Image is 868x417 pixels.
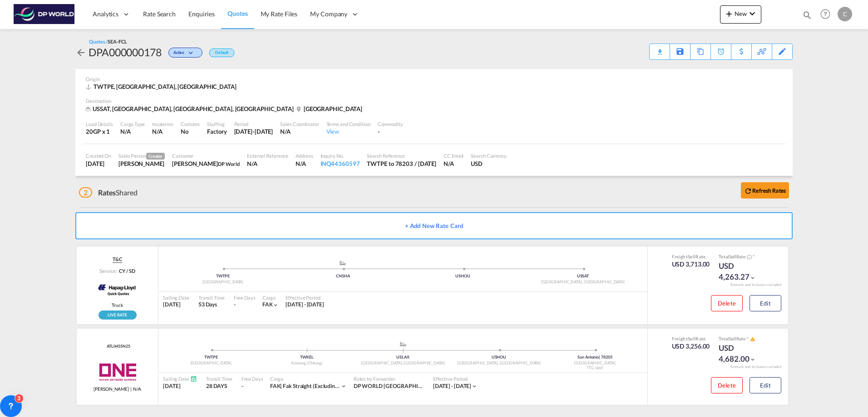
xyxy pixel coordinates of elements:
[296,105,365,113] div: San Antonio, 78205, United States
[163,294,189,301] div: Sailing Date
[89,38,127,45] div: Quotes /SEA-FCL
[321,152,360,159] div: Inquiry No.
[378,127,403,136] div: -
[94,83,237,90] span: TWTPE, [GEOGRAPHIC_DATA], [GEOGRAPHIC_DATA]
[523,279,643,285] div: [GEOGRAPHIC_DATA], [GEOGRAPHIC_DATA]
[719,261,764,282] div: USD 4,263.27
[99,310,137,320] div: Rollable available
[367,160,436,168] div: TWTPE to 78203 / 15 Aug 2025
[654,44,665,52] div: Quote PDF is not available at this time
[188,10,215,18] span: Enquiries
[163,279,283,285] div: [GEOGRAPHIC_DATA]
[750,356,756,363] md-icon: icon-chevron-down
[747,8,758,19] md-icon: icon-chevron-down
[752,187,786,194] b: Refresh Rates
[190,375,197,382] md-icon: Schedules Available
[471,152,507,159] div: Search Currency
[187,51,197,56] md-icon: icon-chevron-down
[181,127,200,136] div: No
[688,336,695,341] span: Sell
[120,127,145,136] div: N/A
[108,39,127,44] span: SEA-FCL
[218,161,240,167] span: DP World
[198,294,225,301] div: Transit Time
[280,127,319,136] div: N/A
[86,97,782,104] div: Destination
[719,335,764,343] div: Total Rate
[337,261,348,265] md-icon: assets/icons/custom/ship-fill.svg
[163,301,189,309] div: [DATE]
[286,301,324,309] div: 15 Aug 2025 - 31 Aug 2025
[444,152,464,159] div: CC Email
[749,336,755,343] button: icon-alert
[146,153,165,160] span: Creator
[672,335,710,342] div: Freight Rate
[129,386,133,392] span: |
[672,342,710,351] div: USD 3,256.00
[741,182,789,199] button: icon-refreshRefresh Rates
[143,10,176,18] span: Rate Search
[802,10,812,24] div: icon-magnify
[99,310,137,320] img: rpa-live-rate.png
[227,10,247,17] span: Quotes
[118,152,165,160] div: Sales Person
[838,7,852,21] div: C
[262,294,279,301] div: Cargo
[75,45,89,59] div: icon-arrow-left
[247,160,288,168] div: N/A
[96,277,138,300] img: Hapag-Lloyd Spot
[86,82,239,91] div: TWTPE, Taipei, Asia Pacific
[93,10,118,19] span: Analytics
[433,383,472,390] div: 13 Aug 2025 - 31 Aug 2025
[340,383,347,389] md-icon: icon-chevron-down
[471,383,478,389] md-icon: icon-chevron-down
[403,273,523,279] div: USHOU
[209,48,234,57] div: Default
[86,127,113,136] div: 20GP x 1
[207,121,227,127] div: Stuffing
[745,336,749,341] span: Subject to Remarks
[670,44,690,59] div: Save As Template
[207,127,227,136] div: Factory Stuffing
[247,152,288,159] div: External Reference
[719,253,764,261] div: Total Rate
[172,160,240,168] div: Courtney Downtain
[310,10,347,19] span: My Company
[242,383,243,390] div: -
[750,377,781,393] button: Edit
[117,267,135,274] div: CY / SD
[261,10,298,18] span: My Rate Files
[86,76,782,82] div: Origin
[120,121,145,127] div: Cargo Type
[104,344,130,349] div: Contract / Rate Agreement / Tariff / Spot Pricing Reference Number: ATL0455N25
[163,383,197,390] div: [DATE]
[711,377,743,393] button: Delete
[270,383,340,390] div: fak straight (excluding garments, personal effects, and household goods) and mixed loads (includi...
[601,354,612,359] span: 78205
[326,121,370,127] div: Terms and Condition
[242,375,263,382] div: Free Days
[86,152,111,159] div: Created On
[75,47,86,58] md-icon: icon-arrow-left
[729,336,736,341] span: Sell
[818,6,833,22] span: Help
[672,260,710,269] div: USD 3,713.00
[724,364,788,369] div: Remark and Inclusion included
[280,121,319,127] div: Sales Coordinator
[163,273,283,279] div: TWTPE
[433,375,478,382] div: Effective Period
[86,160,111,168] div: 13 Aug 2025
[818,6,838,23] div: Help
[296,152,313,159] div: Address
[599,354,600,359] span: |
[181,121,200,127] div: Customs
[234,301,236,309] div: -
[471,160,507,168] div: USD
[234,294,256,301] div: Free Days
[94,386,129,392] span: CY-CY
[724,8,735,19] md-icon: icon-plus 400-fg
[104,344,130,349] span: ATL0455N25
[354,375,424,382] div: Rates by Forwarder
[711,295,743,311] button: Delete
